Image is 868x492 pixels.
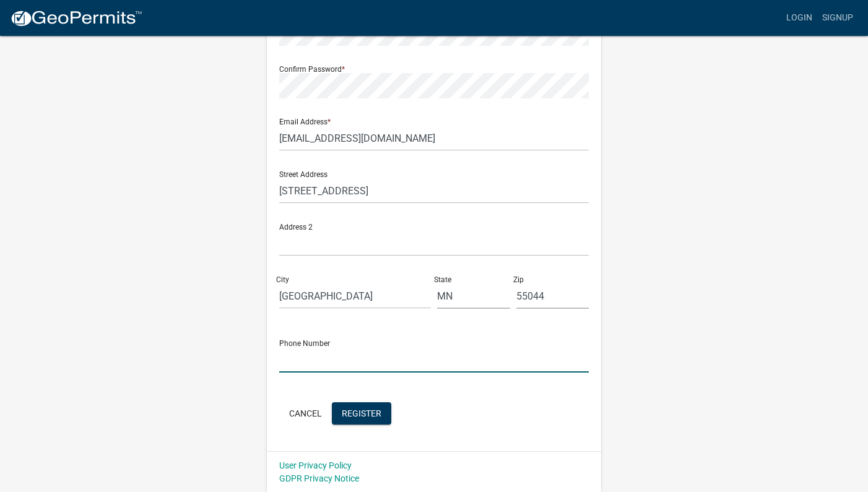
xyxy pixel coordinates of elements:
a: User Privacy Policy [279,460,352,470]
button: Cancel [279,402,332,425]
a: Signup [817,6,858,30]
a: Login [781,6,817,30]
button: Register [332,402,391,425]
span: Register [342,408,381,418]
a: GDPR Privacy Notice [279,473,359,483]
